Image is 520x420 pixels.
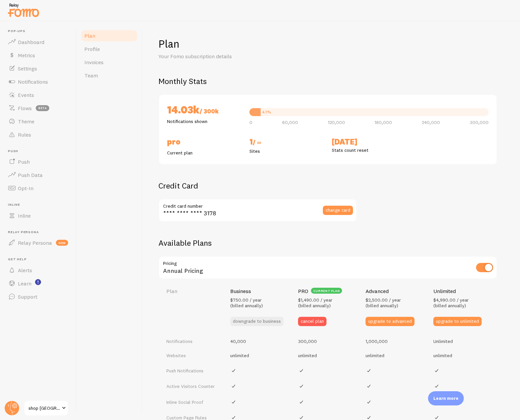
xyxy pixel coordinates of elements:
td: Inline Social Proof [158,394,226,410]
button: downgrade to business [230,317,283,326]
span: Plan [84,32,95,39]
h2: 1 [249,137,324,148]
div: current plan [311,288,342,294]
span: Team [84,72,98,79]
span: Pop-ups [8,29,72,33]
span: Theme [18,118,34,125]
a: Profile [80,42,138,56]
p: Your Fomo subscription details [158,53,317,60]
span: Push Data [18,172,43,178]
button: upgrade to unlimited [433,317,482,326]
a: Push [4,155,72,168]
p: Stats count reset [332,147,406,153]
span: Push [18,158,30,165]
p: Current plan [167,149,241,156]
span: beta [36,105,49,111]
span: Settings [18,65,37,72]
td: 1,000,000 [362,334,429,349]
a: Team [80,69,138,82]
p: Sites [249,148,324,154]
h2: Available Plans [158,238,504,248]
span: $2,500.00 / year (billed annually) [366,297,401,309]
div: 4.7% [262,110,271,114]
span: Rules [18,131,31,138]
span: Events [18,92,34,98]
span: Invoices [84,59,104,65]
h4: Business [230,288,251,295]
a: Flows beta [4,102,72,115]
span: Relay Persona [18,239,52,246]
svg: <p>Watch New Feature Tutorials!</p> [35,279,41,285]
span: Opt-In [18,185,33,191]
h2: Monthly Stats [158,76,504,86]
span: Relay Persona [8,230,72,234]
span: Learn [18,280,31,287]
td: 300,000 [294,334,362,349]
span: Notifications [18,78,48,85]
span: / ∞ [253,139,261,146]
span: $1,490.00 / year (billed annually) [298,297,332,309]
td: unlimited [294,348,362,363]
td: Unlimited [429,334,497,349]
p: Notifications shown [167,118,241,125]
a: Rules [4,128,72,141]
a: Invoices [80,56,138,69]
a: Relay Persona new [4,236,72,249]
img: fomo-relay-logo-orange.svg [7,2,40,19]
p: Learn more [433,395,458,401]
a: Metrics [4,49,72,62]
span: $750.00 / year (billed annually) [230,297,263,309]
td: unlimited [429,348,497,363]
td: 40,000 [226,334,294,349]
span: Inline [18,212,31,219]
h2: 14.03k [167,103,241,118]
h4: Unlimited [433,288,456,295]
button: cancel plan [298,317,326,326]
span: Get Help [8,257,72,262]
h4: Advanced [366,288,389,295]
a: Notifications [4,75,72,88]
label: Credit card number [158,199,357,210]
div: Learn more [428,391,464,405]
span: Support [18,293,37,300]
span: 0 [249,120,252,125]
h1: Plan [158,37,504,51]
button: change card [323,206,353,215]
a: Plan [80,29,138,42]
h2: PRO [167,137,241,147]
span: Dashboard [18,39,44,45]
a: Theme [4,115,72,128]
span: Flows [18,105,32,111]
h4: PRO [298,288,308,295]
td: unlimited [362,348,429,363]
a: Settings [4,62,72,75]
span: 240,000 [422,120,440,125]
span: $4,990.00 / year (billed annually) [433,297,469,309]
a: Opt-In [4,182,72,195]
span: Profile [84,46,100,52]
h2: Credit Card [158,181,357,191]
span: 300,000 [470,120,489,125]
span: new [56,240,68,246]
td: Notifications [158,334,226,349]
h4: Plan [166,288,222,295]
a: Push Data [4,168,72,182]
a: Inline [4,209,72,222]
span: Push [8,149,72,153]
td: unlimited [226,348,294,363]
span: change card [325,208,350,212]
td: Push Notifications [158,363,226,379]
span: / 300k [199,107,219,115]
button: upgrade to advanced [366,317,414,326]
span: shop [GEOGRAPHIC_DATA] [28,404,60,412]
a: Support [4,290,72,303]
span: Alerts [18,267,32,273]
h2: [DATE] [332,137,406,147]
a: Dashboard [4,35,72,49]
span: 180,000 [374,120,392,125]
div: Annual Pricing [158,256,497,280]
span: Inline [8,203,72,207]
span: Metrics [18,52,35,59]
td: Websites [158,348,226,363]
span: 120,000 [328,120,345,125]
